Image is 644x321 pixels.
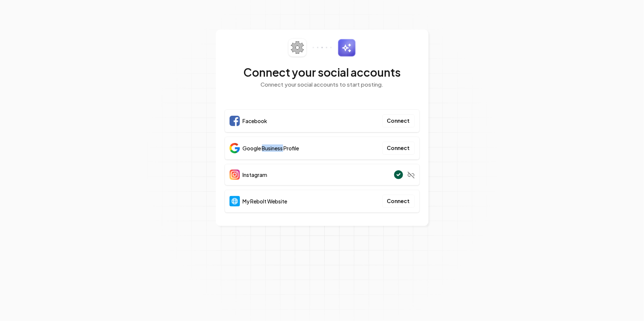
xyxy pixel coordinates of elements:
button: Connect [382,142,415,155]
h2: Connect your social accounts [225,66,420,79]
img: Google [230,143,240,153]
span: Instagram [243,171,268,178]
span: Google Business Profile [243,144,299,152]
img: connector-dots.svg [313,47,332,48]
p: Connect your social accounts to start posting. [225,80,420,89]
img: Website [230,196,240,206]
img: Facebook [230,116,240,126]
span: My Rebolt Website [243,198,287,205]
button: Connect [382,114,415,128]
img: Instagram [230,170,240,180]
img: sparkles.svg [338,39,356,57]
button: Connect [382,195,415,208]
span: Facebook [243,117,268,125]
